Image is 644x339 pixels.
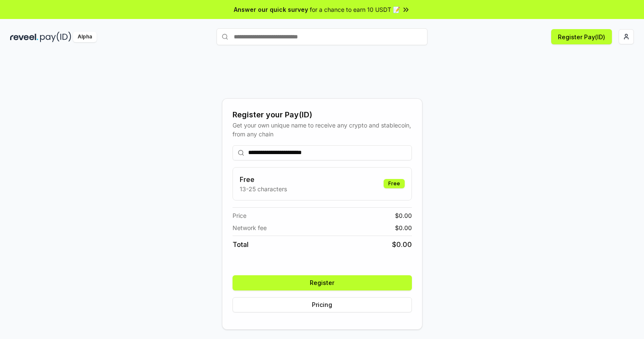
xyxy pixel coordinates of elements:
[40,32,71,42] img: pay_id
[233,239,249,250] span: Total
[395,211,412,220] span: $ 0.00
[234,5,308,14] span: Answer our quick survey
[240,174,287,184] h3: Free
[73,32,97,42] div: Alpha
[10,32,38,42] img: reveel_dark
[392,239,412,250] span: $ 0.00
[233,109,412,121] div: Register your Pay(ID)
[233,297,412,312] button: Pricing
[395,223,412,232] span: $ 0.00
[233,275,412,290] button: Register
[233,223,267,232] span: Network fee
[233,211,246,220] span: Price
[310,5,400,14] span: for a chance to earn 10 USDT 📝
[240,184,287,193] p: 13-25 characters
[233,121,412,138] div: Get your own unique name to receive any crypto and stablecoin, from any chain
[384,179,405,188] div: Free
[551,29,612,44] button: Register Pay(ID)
